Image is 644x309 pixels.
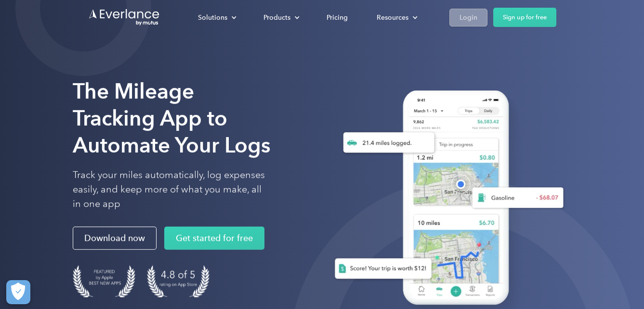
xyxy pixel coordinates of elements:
a: Login [449,9,487,26]
div: Resources [367,9,425,26]
div: Solutions [198,12,227,24]
button: Cookies Settings [6,280,30,304]
img: 4.9 out of 5 stars on the app store [147,265,210,297]
p: Track your miles automatically, log expenses easily, and keep more of what you make, all in one app [73,168,265,211]
img: Badge for Featured by Apple Best New Apps [73,265,135,297]
a: Pricing [317,9,357,26]
div: Products [263,12,290,24]
div: Resources [377,12,408,24]
div: Solutions [188,9,244,26]
div: Pricing [327,12,348,24]
a: Sign up for free [493,8,556,27]
div: Products [254,9,307,26]
a: Get started for free [164,227,264,250]
a: Go to homepage [88,8,160,26]
div: Login [460,12,477,24]
a: Download now [73,227,157,250]
strong: The Mileage Tracking App to Automate Your Logs [73,78,271,158]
